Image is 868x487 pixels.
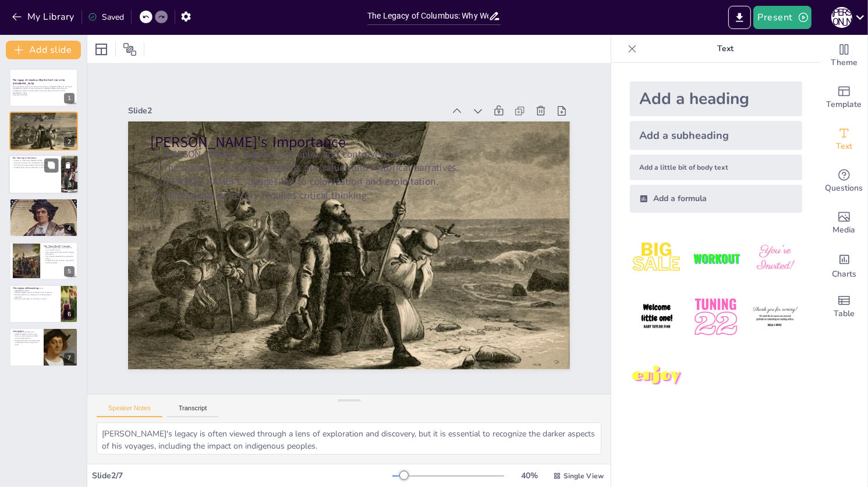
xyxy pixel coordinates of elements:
[13,79,65,85] strong: The Legacy of Columbus: Why We Don’t Live in the [GEOGRAPHIC_DATA]
[821,286,867,328] div: Add a table
[821,202,867,244] div: Add images, graphics, shapes or video
[13,205,75,207] p: He helped outfit [PERSON_NAME]'s voyages.
[150,174,548,188] p: [PERSON_NAME]'s voyages led to colonization and exploitation.
[92,40,111,59] div: Layout
[128,105,444,116] div: Slide 2
[13,200,75,203] p: [PERSON_NAME] Contributions
[44,158,58,172] button: Duplicate Slide
[13,120,75,123] p: [PERSON_NAME]'s voyages led to colonization and exploitation.
[630,349,684,403] img: 7.jpeg
[44,244,75,248] p: The "New World" Concept
[150,161,548,175] p: The question of naming reflects our values and historical narratives.
[13,331,40,346] p: The legacy of Columbus and [PERSON_NAME] reminds us that history is often complex and filled with...
[6,41,81,59] button: Add slide
[64,93,75,103] div: 1
[642,35,809,63] p: Text
[12,156,58,160] p: The Naming of America
[12,166,58,169] p: Understanding naming conventions is crucial in history.
[630,121,802,150] div: Add a subheading
[13,292,58,294] p: [PERSON_NAME]'s works contributed to the misnaming.
[9,69,78,107] div: 1
[65,180,75,190] div: 3
[748,231,802,285] img: 3.jpeg
[9,285,78,323] div: 6
[13,113,75,117] p: [PERSON_NAME]'s Importance
[9,198,78,237] div: 4
[834,307,855,320] span: Table
[833,224,856,237] span: Media
[44,251,75,255] p: The concept of the "New World" changed perceptions.
[13,202,75,205] p: [PERSON_NAME] made four important voyages to [GEOGRAPHIC_DATA].
[13,330,40,333] p: Conclusion
[13,94,75,96] p: Generated with [URL]
[13,85,75,94] p: This presentation explores the historical significance of [PERSON_NAME], the naming of [GEOGRAPHI...
[827,98,862,111] span: Template
[821,119,867,160] div: Add text boxes
[13,122,75,124] p: Understanding history requires critical thinking.
[92,470,392,481] div: Slide 2 / 7
[150,131,548,152] p: [PERSON_NAME]'s Importance
[88,12,124,23] div: Saved
[13,209,75,211] p: His contributions are often overshadowed by [PERSON_NAME].
[831,56,858,69] span: Theme
[630,155,802,180] div: Add a little bit of body text
[630,290,684,344] img: 4.jpeg
[97,404,162,417] button: Speaker Notes
[630,185,802,213] div: Add a formula
[836,140,852,153] span: Text
[13,116,75,118] p: [PERSON_NAME]'s legacy is complex and controversial.
[9,155,79,194] div: 3
[753,6,812,29] button: Present
[61,158,75,172] button: Delete Slide
[64,266,75,277] div: 5
[821,160,867,202] div: Get real-time input from your audience
[630,81,802,116] div: Add a heading
[9,242,78,280] div: 5
[9,328,78,366] div: 7
[9,8,79,26] button: My Library
[516,470,544,481] div: 40 %
[44,255,75,259] p: This concept influenced later exploration efforts.
[44,260,75,264] p: Understanding this concept is essential for historical context.
[826,182,863,195] span: Questions
[821,244,867,286] div: Add charts and graphs
[13,293,58,298] p: Misinterpretations can influence our understanding of geography.
[564,471,604,481] span: Single View
[150,188,548,202] p: Understanding history requires critical thinking.
[13,287,58,291] p: The new lands were thought to be part of [GEOGRAPHIC_DATA].
[13,118,75,120] p: The question of naming reflects our values and historical narratives.
[12,162,58,164] p: Historical narratives can misrepresent the truth.
[64,309,75,320] div: 6
[44,246,75,250] p: [PERSON_NAME] letters introduced the term "mundus novus."
[630,231,684,285] img: 1.jpeg
[728,6,751,29] button: Export to PowerPoint
[167,404,219,417] button: Transcript
[689,290,743,344] img: 5.jpeg
[13,206,75,209] p: [PERSON_NAME] introduced the term "New World."
[12,164,58,166] p: The choice of names reflects cultural values.
[831,6,852,29] button: Б [PERSON_NAME]
[9,112,78,150] div: 2
[748,290,802,344] img: 6.jpeg
[821,35,867,77] div: Change the overall theme
[97,422,601,454] textarea: [PERSON_NAME]'s legacy is often viewed through a lens of exploration and discovery, but it is ess...
[64,137,75,147] div: 2
[123,42,137,56] span: Position
[64,353,75,363] div: 7
[832,268,856,281] span: Charts
[831,7,852,28] div: Б [PERSON_NAME]
[13,298,58,300] p: Recognizing the legacy of misnaming is crucial.
[689,231,743,285] img: 2.jpeg
[821,77,867,119] div: Add ready made slides
[64,223,75,234] div: 4
[12,160,58,162] p: America is named after [PERSON_NAME].
[150,147,548,161] p: [PERSON_NAME]'s legacy is complex and controversial.
[13,287,58,290] p: The Legacy of Misnaming
[367,8,488,24] input: Insert title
